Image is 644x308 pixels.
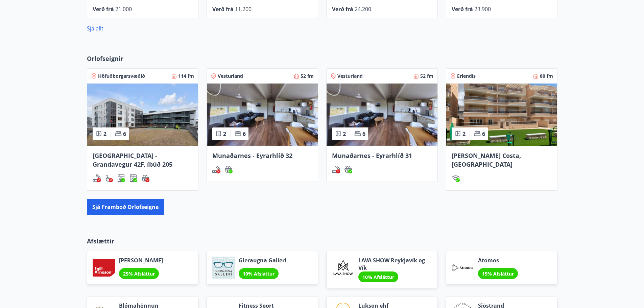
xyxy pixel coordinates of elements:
[117,174,125,182] div: Þvottavél
[332,165,340,173] div: Reykingar / Vape
[207,84,318,146] img: Paella dish
[105,174,113,182] img: 8IYIKVZQyRlUC6HQIIUSdjpPGRncJsz2RzLgWvp4.svg
[123,270,155,277] span: 25% Afsláttur
[223,130,226,138] span: 2
[362,130,365,138] span: 6
[327,84,437,146] img: Paella dish
[482,270,514,277] span: 15% Afsláttur
[235,5,252,13] span: 11.200
[301,73,314,79] span: 52 fm
[457,73,476,79] span: Erlendis
[103,130,106,138] span: 2
[87,54,123,63] span: Orlofseignir
[105,174,113,182] div: Aðgengi fyrir hjólastól
[129,174,137,182] img: hddCLTAnxqFUMr1fxmbGG8zWilo2syolR0f9UjPn.svg
[243,130,246,138] span: 6
[212,165,220,173] img: QNIUl6Cv9L9rHgMXwuzGLuiJOj7RKqxk9mBFPqjq.svg
[474,5,491,13] span: 23.900
[87,237,557,245] p: Afslættir
[420,73,433,79] span: 52 fm
[358,257,432,271] span: LAVA SHOW Reykjavík og Vík
[87,199,164,215] button: Sjá framboð orlofseigna
[93,174,101,182] div: Reykingar / Vape
[129,174,137,182] div: Þurrkari
[93,174,101,182] img: QNIUl6Cv9L9rHgMXwuzGLuiJOj7RKqxk9mBFPqjq.svg
[344,165,352,173] div: Heitur pottur
[344,165,352,173] img: h89QDIuHlAdpqTriuIvuEWkTH976fOgBEOOeu1mi.svg
[243,270,275,277] span: 10% Afsláttur
[355,5,371,13] span: 24.200
[362,274,394,280] span: 10% Afsláttur
[239,257,286,264] span: Gleraugna Gallerí
[224,165,233,173] div: Heitur pottur
[332,5,353,13] span: Verð frá
[212,151,292,160] span: Munaðarnes - Eyrarhlíð 32
[119,257,163,264] span: [PERSON_NAME]
[343,130,346,138] span: 2
[332,151,412,160] span: Munaðarnes - Eyrarhlíð 31
[452,5,473,13] span: Verð frá
[218,73,243,79] span: Vesturland
[462,130,466,138] span: 2
[212,165,220,173] div: Reykingar / Vape
[446,84,557,146] img: Paella dish
[540,73,553,79] span: 80 fm
[478,257,518,264] span: Atomos
[93,5,114,13] span: Verð frá
[452,174,460,182] img: HJRyFFsYp6qjeUYhR4dAD8CaCEsnIFYZ05miwXoh.svg
[212,5,234,13] span: Verð frá
[337,73,363,79] span: Vesturland
[332,165,340,173] img: QNIUl6Cv9L9rHgMXwuzGLuiJOj7RKqxk9mBFPqjq.svg
[141,174,149,182] img: h89QDIuHlAdpqTriuIvuEWkTH976fOgBEOOeu1mi.svg
[87,25,103,32] a: Sjá allt
[141,174,149,182] div: Heitur pottur
[98,73,145,79] span: Höfuðborgarsvæðið
[123,130,126,138] span: 6
[452,151,521,168] span: [PERSON_NAME] Costa, [GEOGRAPHIC_DATA]
[93,151,172,168] span: [GEOGRAPHIC_DATA] - Grandavegur 42F, íbúð 205
[224,165,233,173] img: h89QDIuHlAdpqTriuIvuEWkTH976fOgBEOOeu1mi.svg
[87,84,198,146] img: Paella dish
[115,5,132,13] span: 21.000
[117,174,125,182] img: Dl16BY4EX9PAW649lg1C3oBuIaAsR6QVDQBO2cTm.svg
[178,73,194,79] span: 114 fm
[452,174,460,182] div: Þráðlaust net
[482,130,485,138] span: 6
